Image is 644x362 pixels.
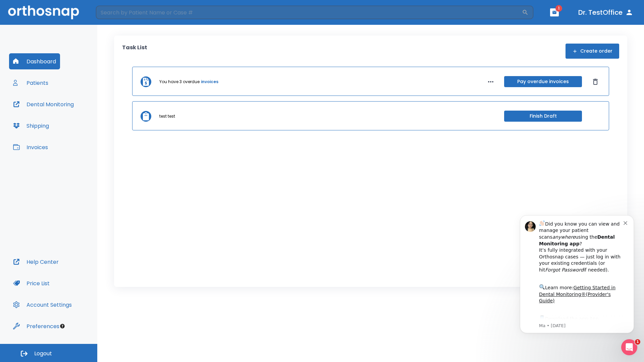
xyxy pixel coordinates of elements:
[590,76,601,87] button: Dismiss
[9,118,53,134] button: Shipping
[9,53,60,69] button: Dashboard
[9,297,76,313] button: Account Settings
[9,96,78,112] button: Dental Monitoring
[576,6,636,18] button: Dr. TestOffice
[504,111,582,122] button: Finish Draft
[159,113,175,119] p: test test
[510,207,644,359] iframe: Intercom notifications message
[9,139,52,155] button: Invoices
[9,75,52,91] button: Patients
[621,339,637,355] iframe: Intercom live chat
[159,79,200,85] p: You have 3 overdue
[96,6,522,19] input: Search by Patient Name or Case #
[8,5,79,19] img: Orthosnap
[201,79,218,85] a: invoices
[34,350,52,357] span: Logout
[9,275,54,291] button: Price List
[9,254,63,270] button: Help Center
[555,5,562,12] span: 1
[504,76,582,87] button: Pay overdue invoices
[635,339,640,345] span: 1
[122,44,147,59] p: Task List
[566,44,619,59] button: Create order
[59,323,65,329] div: Tooltip anchor
[9,318,63,334] button: Preferences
